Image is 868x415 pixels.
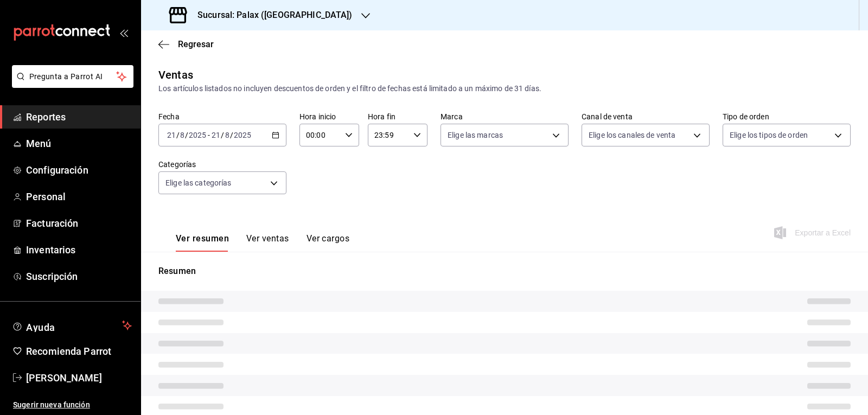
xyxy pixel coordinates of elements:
[176,131,180,139] span: /
[448,130,503,141] span: Elige las marcas
[589,130,675,141] span: Elige los canales de venta
[246,233,289,252] button: Ver ventas
[26,216,132,231] span: Facturación
[158,83,851,94] div: Los artículos listados no incluyen descuentos de orden y el filtro de fechas está limitado a un m...
[230,131,233,139] span: /
[165,177,232,188] span: Elige las categorías
[26,136,132,151] span: Menú
[582,113,710,120] label: Canal de venta
[158,67,193,83] div: Ventas
[299,113,359,120] label: Hora inicio
[441,113,569,120] label: Marca
[12,65,133,88] button: Pregunta a Parrot AI
[180,131,185,139] input: --
[119,28,128,37] button: open_drawer_menu
[368,113,427,120] label: Hora fin
[158,161,286,168] label: Categorías
[26,189,132,204] span: Personal
[8,79,133,90] a: Pregunta a Parrot AI
[176,233,349,252] div: navigation tabs
[29,71,117,82] span: Pregunta a Parrot AI
[211,131,221,139] input: --
[225,131,230,139] input: --
[221,131,224,139] span: /
[158,113,286,120] label: Fecha
[176,233,229,252] button: Ver resumen
[13,399,132,411] span: Sugerir nueva función
[26,242,132,257] span: Inventarios
[26,371,132,385] span: [PERSON_NAME]
[26,344,132,359] span: Recomienda Parrot
[26,319,118,332] span: Ayuda
[233,131,252,139] input: ----
[208,131,210,139] span: -
[26,110,132,124] span: Reportes
[26,269,132,284] span: Suscripción
[26,163,132,177] span: Configuración
[189,9,353,22] h3: Sucursal: Palax ([GEOGRAPHIC_DATA])
[188,131,207,139] input: ----
[158,39,214,49] button: Regresar
[167,131,176,139] input: --
[307,233,350,252] button: Ver cargos
[185,131,188,139] span: /
[178,39,214,49] span: Regresar
[730,130,808,141] span: Elige los tipos de orden
[723,113,851,120] label: Tipo de orden
[158,265,851,278] p: Resumen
